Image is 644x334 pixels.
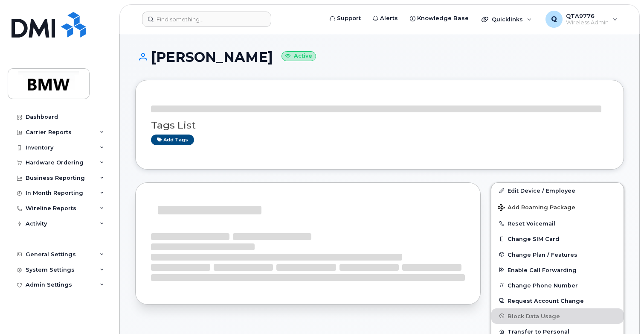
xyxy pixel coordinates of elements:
button: Add Roaming Package [491,198,624,216]
small: Active [281,51,316,61]
h1: [PERSON_NAME] [135,50,624,64]
button: Enable Call Forwarding [491,262,624,278]
span: Change Plan / Features [508,251,577,258]
button: Request Account Change [491,293,624,308]
button: Block Data Usage [491,308,624,324]
button: Change Plan / Features [491,247,624,262]
a: Add tags [151,135,194,145]
a: Edit Device / Employee [491,183,624,198]
button: Change Phone Number [491,278,624,293]
button: Reset Voicemail [491,216,624,231]
h3: Tags List [151,120,608,131]
button: Change SIM Card [491,231,624,246]
span: Add Roaming Package [498,204,575,212]
span: Enable Call Forwarding [508,267,577,273]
